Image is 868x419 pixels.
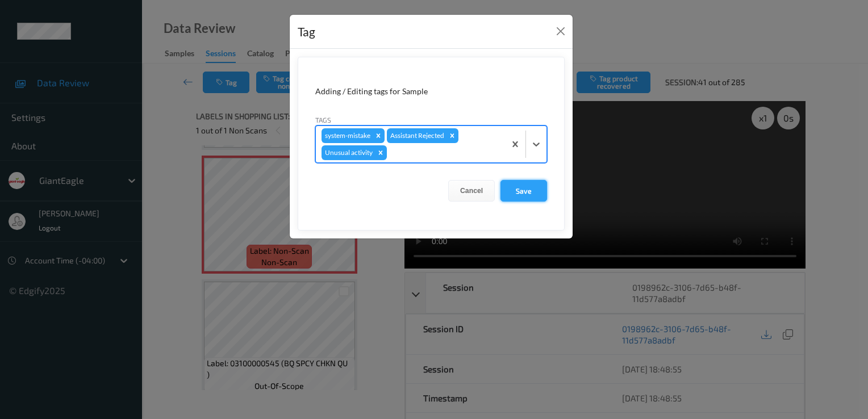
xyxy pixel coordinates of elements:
div: Adding / Editing tags for Sample [315,86,547,97]
div: Unusual activity [322,145,374,160]
div: system-mistake [322,128,372,143]
div: Remove system-mistake [372,128,385,143]
div: Remove Assistant Rejected [446,128,458,143]
button: Close [553,23,569,39]
div: Tag [298,23,315,41]
div: Assistant Rejected [387,128,446,143]
button: Save [500,180,547,202]
button: Cancel [448,180,495,202]
div: Remove Unusual activity [374,145,387,160]
label: Tags [315,115,331,125]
